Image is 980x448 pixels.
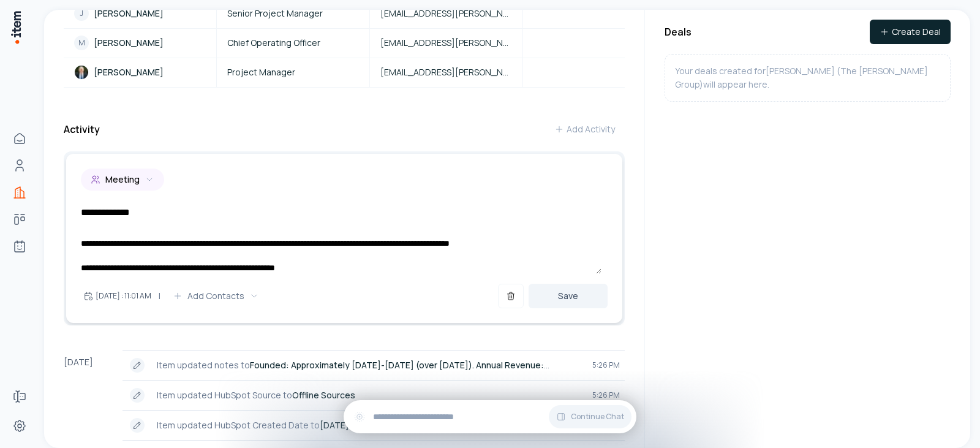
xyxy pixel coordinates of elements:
span: [EMAIL_ADDRESS][PERSON_NAME][DOMAIN_NAME] [380,66,512,78]
p: [PERSON_NAME] [94,66,164,78]
img: Item Brain Logo [10,10,22,45]
h3: Activity [64,122,100,137]
span: Continue Chat [571,412,624,422]
a: People [7,153,32,178]
span: [EMAIL_ADDRESS][PERSON_NAME][DOMAIN_NAME] [380,37,512,49]
span: Add Contacts [187,290,244,302]
button: Add Activity [545,117,625,142]
button: Continue Chat [549,405,631,428]
span: Chief Operating Officer [227,37,320,49]
span: Meeting [105,173,140,186]
a: Forms [7,384,32,409]
a: Project Manager [217,66,369,78]
button: Meeting [81,169,164,191]
a: [EMAIL_ADDRESS][PERSON_NAME][DOMAIN_NAME] [371,7,522,20]
p: Item updated notes to [157,359,582,371]
p: [PERSON_NAME] [94,7,164,20]
a: M[PERSON_NAME] [64,36,216,50]
a: Senior Project Manager [217,7,369,20]
p: [PERSON_NAME] [94,37,164,49]
strong: Offline Sources [292,389,355,401]
a: [EMAIL_ADDRESS][PERSON_NAME][DOMAIN_NAME] [371,66,522,78]
span: 5:26 PM [592,390,620,400]
a: Deals [7,207,32,232]
a: Home [7,126,32,151]
span: [EMAIL_ADDRESS][PERSON_NAME][DOMAIN_NAME] [380,7,512,20]
p: Item updated HubSpot Source to [157,389,582,401]
p: Item updated HubSpot Created Date to [157,419,582,431]
p: | [159,289,160,303]
div: J [74,6,89,21]
h3: Deals [665,25,692,39]
a: Chief Operating Officer [217,37,369,49]
button: Create Deal [870,20,951,44]
div: Continue Chat [344,400,636,433]
img: Mark Weisner [74,65,89,80]
a: J[PERSON_NAME] [64,6,216,21]
strong: [DATE] 16:47 [320,419,374,431]
a: Settings [7,414,32,438]
a: [EMAIL_ADDRESS][PERSON_NAME][DOMAIN_NAME] [371,37,522,49]
a: Mark Weisner[PERSON_NAME] [64,65,216,80]
button: [DATE] : 11:01 AM [81,284,154,308]
span: Senior Project Manager [227,7,323,20]
div: M [74,36,89,50]
button: Add Contacts [165,284,266,308]
strong: Founded: Approximately [DATE]-[DATE] (over [DATE]). Annual Revenue: Approximately $453.7M. Manage... [157,359,579,395]
button: Save [529,284,608,308]
p: Your deals created for [PERSON_NAME] (The [PERSON_NAME] Group) will appear here. [675,64,940,91]
a: Companies [7,180,32,205]
span: 5:26 PM [592,360,620,370]
span: Project Manager [227,66,295,78]
a: Agents [7,234,32,259]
